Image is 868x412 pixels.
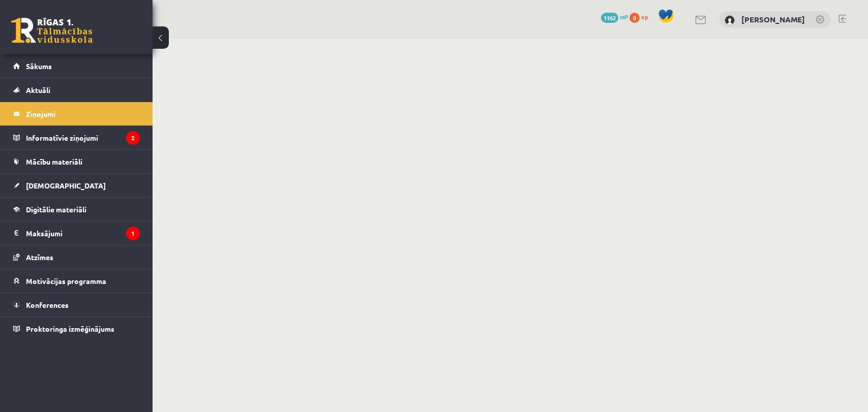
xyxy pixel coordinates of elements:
a: [PERSON_NAME] [741,14,805,24]
legend: Ziņojumi [26,102,140,125]
i: 2 [126,131,140,145]
a: Konferences [13,293,140,316]
span: Mācību materiāli [26,157,82,166]
span: Atzīmes [26,252,53,262]
legend: Maksājumi [26,221,140,245]
span: Digitālie materiāli [26,205,86,214]
span: 0 [630,13,640,23]
a: Aktuāli [13,78,140,102]
a: Proktoringa izmēģinājums [13,317,140,340]
a: Sākums [13,54,140,78]
span: Motivācijas programma [26,276,106,286]
a: Motivācijas programma [13,269,140,293]
span: Sākums [26,61,52,71]
img: Dana Maderniece [725,15,735,25]
a: Maksājumi1 [13,221,140,245]
a: Atzīmes [13,245,140,269]
span: xp [641,13,648,21]
span: [DEMOGRAPHIC_DATA] [26,181,106,190]
a: 1162 mP [601,13,628,21]
i: 1 [126,227,140,240]
legend: Informatīvie ziņojumi [26,126,140,149]
a: Rīgas 1. Tālmācības vidusskola [11,18,93,43]
a: [DEMOGRAPHIC_DATA] [13,174,140,197]
a: Mācību materiāli [13,150,140,173]
span: Konferences [26,300,69,309]
a: Informatīvie ziņojumi2 [13,126,140,149]
a: Digitālie materiāli [13,198,140,221]
span: Aktuāli [26,85,50,94]
span: mP [620,13,628,21]
a: 0 xp [630,13,653,21]
a: Ziņojumi [13,102,140,125]
span: Proktoringa izmēģinājums [26,324,114,333]
span: 1162 [601,13,618,23]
